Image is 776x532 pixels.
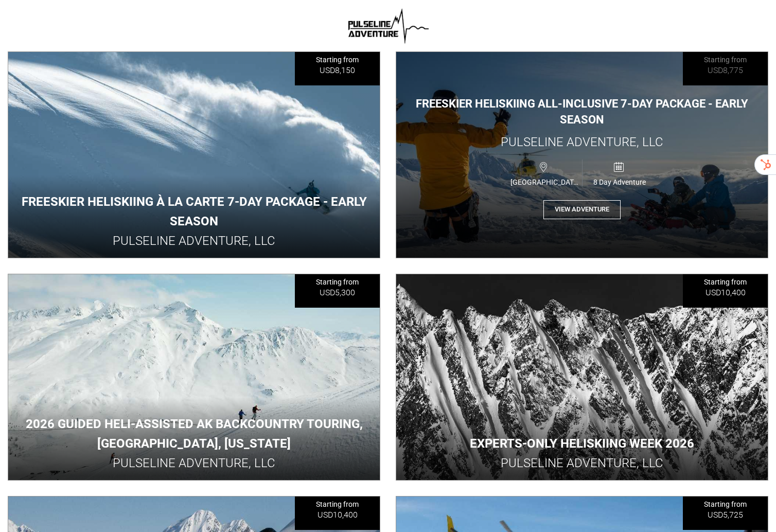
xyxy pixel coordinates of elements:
[508,178,582,186] span: [GEOGRAPHIC_DATA]
[416,97,748,126] span: Freeskier Heliskiing All-Inclusive 7-Day Package - Early Season
[543,200,621,219] button: View Adventure
[583,178,656,186] span: 8 Day Adventure
[501,135,663,149] span: Pulseline Adventure, LLC
[344,5,433,46] img: 1638909355.png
